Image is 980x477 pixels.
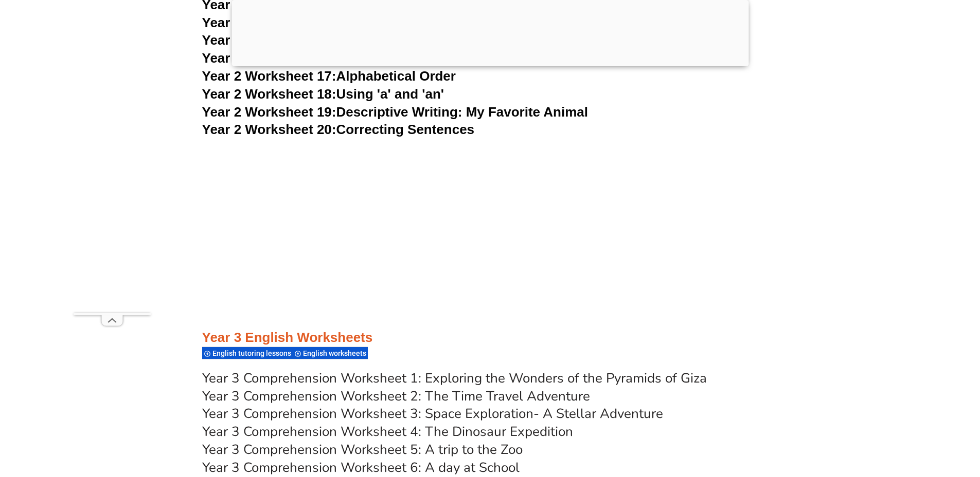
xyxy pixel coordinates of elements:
a: Year 3 Comprehension Worksheet 3: Space Exploration- A Stellar Adventure [202,405,663,423]
a: Year 3 Comprehension Worksheet 1: Exploring the Wonders of the Pyramids of Giza [202,369,707,387]
a: Year 2 Worksheet 18:Using 'a' and 'an' [202,86,444,102]
span: Year 2 Worksheet 19: [202,104,336,120]
span: English worksheets [303,349,369,357]
a: Year 3 Comprehension Worksheet 6: A day at School [202,459,520,476]
div: English tutoring lessons [202,347,293,359]
a: Year 2 Worksheet 15:Simple Sentences with 'and' and 'but' [202,32,574,48]
a: Year 3 Comprehension Worksheet 4: The Dinosaur Expedition [202,423,573,441]
h3: Year 3 English Worksheets [202,329,778,347]
span: Year 2 Worksheet 17: [202,68,336,84]
a: Year 3 Comprehension Worksheet 5: A trip to the Zoo [202,441,523,459]
a: Year 2 Worksheet 20:Correcting Sentences [202,122,475,137]
div: English worksheets [293,347,368,359]
a: Year 2 Worksheet 14:Sentence Structure - Subject and Predicate [202,15,611,30]
iframe: Advertisement [182,149,799,293]
a: Year 2 Worksheet 19:Descriptive Writing: My Favorite Animal [202,104,588,120]
a: Year 2 Worksheet 16:Capital Letters [202,50,429,66]
span: Year 2 Worksheet 15: [202,32,336,48]
a: Year 3 Comprehension Worksheet 2: The Time Travel Adventure [202,387,590,405]
iframe: Chat Widget [809,361,980,477]
span: English tutoring lessons [212,349,294,357]
span: Year 2 Worksheet 20: [202,122,336,137]
span: Year 2 Worksheet 18: [202,86,336,102]
iframe: Advertisement [74,24,151,313]
a: Year 2 Worksheet 17:Alphabetical Order [202,68,456,84]
span: Year 2 Worksheet 16: [202,50,336,66]
span: Year 2 Worksheet 14: [202,15,336,30]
